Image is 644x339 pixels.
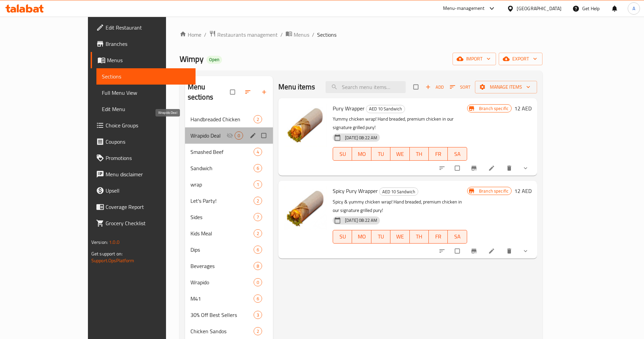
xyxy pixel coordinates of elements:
[190,213,254,221] span: Sides
[254,328,262,335] span: 2
[254,296,262,302] span: 6
[96,85,196,101] a: Full Menu View
[180,30,543,39] nav: breadcrumb
[336,232,349,242] span: SU
[91,133,196,150] a: Coupons
[254,229,262,237] div: items
[235,131,243,140] div: items
[443,4,485,13] div: Menu-management
[185,209,273,225] div: Sides7
[333,103,365,113] span: Pury Wrapper
[632,5,635,12] span: A
[254,115,262,123] div: items
[257,85,273,100] button: Add section
[235,132,243,139] span: 0
[280,31,283,39] li: /
[366,105,405,113] span: AED 10 Sandwich
[429,147,448,161] button: FR
[96,68,196,85] a: Sections
[254,198,262,204] span: 2
[352,147,371,161] button: MO
[254,164,262,172] div: items
[91,256,134,265] a: Support.OpsPlatform
[91,215,196,231] a: Grocery Checklist
[476,105,511,112] span: Branch specific
[371,147,390,161] button: TU
[185,290,273,307] div: M416
[107,56,190,64] span: Menus
[453,53,496,65] button: import
[254,230,262,237] span: 2
[106,154,190,162] span: Promotions
[240,85,257,100] span: Sort sections
[91,36,196,52] a: Branches
[514,104,532,113] h6: 12 AED
[254,278,262,286] div: items
[410,230,429,244] button: TH
[475,81,537,93] button: Manage items
[109,238,119,247] span: 1.0.0
[185,225,273,242] div: Kids Meal2
[431,149,445,159] span: FR
[352,230,371,244] button: MO
[448,82,472,92] button: Sort
[106,23,190,32] span: Edit Restaurant
[504,55,537,63] span: export
[445,82,475,92] span: Sort items
[190,278,254,286] div: Wrapido
[190,131,226,140] span: Wrapido Deal
[190,197,254,205] div: Let's Party!
[102,105,190,113] span: Edit Menu
[185,307,273,323] div: 30% Off Best Sellers3
[466,161,483,176] button: Branch-specific-item
[91,150,196,166] a: Promotions
[448,147,467,161] button: SA
[185,176,273,193] div: wrap1
[206,56,222,64] div: Open
[458,55,491,63] span: import
[366,105,405,113] div: AED 10 Sandwich
[190,180,254,189] span: wrap
[450,83,471,91] span: Sort
[190,327,254,335] span: Chicken Sandos
[190,229,254,237] span: Kids Meal
[254,279,262,286] span: 0
[390,230,409,244] button: WE
[517,5,562,12] div: [GEOGRAPHIC_DATA]
[209,30,278,39] a: Restaurants management
[254,312,262,318] span: 3
[514,186,532,196] h6: 12 AED
[190,311,254,319] span: 30% Off Best Sellers
[254,327,262,335] div: items
[190,262,254,270] div: Beverages
[451,245,465,257] span: Select to update
[435,244,451,258] button: sort-choices
[188,82,230,102] h2: Menu sections
[190,246,254,254] div: Dips
[429,230,448,244] button: FR
[254,246,262,254] div: items
[190,295,254,303] div: M41
[393,232,407,242] span: WE
[249,131,259,140] button: edit
[424,82,445,92] span: Add item
[286,30,309,39] a: Menus
[435,161,451,176] button: sort-choices
[185,111,273,127] div: Handbreaded Chicken2
[476,188,511,194] span: Branch specific
[294,31,309,39] span: Menus
[106,138,190,146] span: Coupons
[190,164,254,172] div: Sandwich
[102,72,190,81] span: Sections
[91,249,123,258] span: Get support on:
[333,115,467,132] p: Yummy chicken wrap! Hand breaded, premium chicken in our signature grilled pury!
[312,31,314,39] li: /
[106,170,190,178] span: Menu disclaimer
[390,147,409,161] button: WE
[502,161,518,176] button: delete
[226,132,233,139] svg: Inactive section
[431,232,445,242] span: FR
